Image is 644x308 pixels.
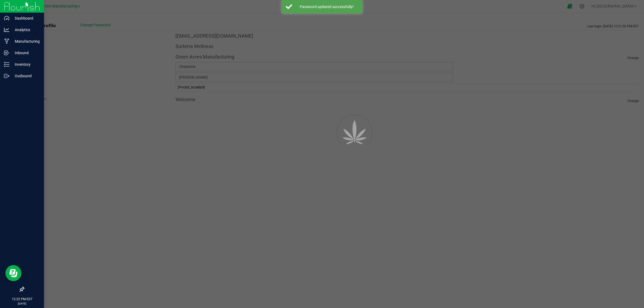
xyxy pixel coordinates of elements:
[2,297,42,302] p: 12:22 PM EDT
[4,27,9,32] inline-svg: Analytics
[295,4,358,9] div: Password updated successfully!
[9,27,42,33] p: Analytics
[4,62,9,67] inline-svg: Inventory
[5,265,21,281] iframe: Resource center
[4,16,9,21] inline-svg: Dashboard
[4,39,9,44] inline-svg: Manufacturing
[9,38,42,45] p: Manufacturing
[9,73,42,79] p: Outbound
[9,61,42,68] p: Inventory
[4,50,9,56] inline-svg: Inbound
[9,50,42,56] p: Inbound
[4,73,9,79] inline-svg: Outbound
[9,15,42,21] p: Dashboard
[2,302,42,306] p: [DATE]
